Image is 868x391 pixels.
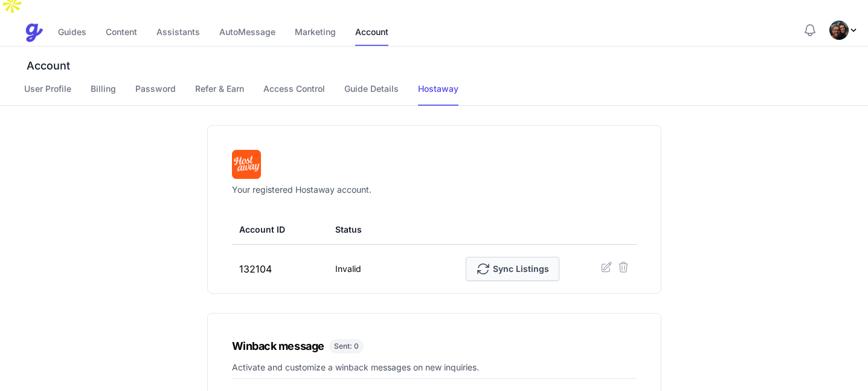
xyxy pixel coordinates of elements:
a: Access Control [263,83,325,106]
img: 3idsofojyu6u6j06bz8rmhlghd5i [829,21,849,40]
img: hostaway_logo-b1e76fb8be4f72e4a475eacb84a054b2f609e5f8fe143a7e3ba8adf884da11dc.png [232,150,261,179]
a: AutoMessage [219,20,275,46]
p: Your registered Hostaway account. [232,184,371,196]
h1: Winback message [232,338,324,354]
div: 132104 [239,262,272,276]
a: Marketing [295,20,336,46]
span: Sync Listings [476,257,549,281]
a: Account [355,20,388,46]
a: Guides [58,20,86,46]
button: Notifications [803,23,817,37]
a: Sync Listings [466,257,559,281]
span: Sent: 0 [329,339,364,354]
a: Refer & Earn [195,83,244,106]
a: Hostaway [418,83,458,106]
img: Guestive Guides [24,23,43,42]
th: Status [328,215,394,245]
a: Content [106,20,137,46]
a: Assistants [156,20,200,46]
p: Activate and customize a winback messages on new inquiries. [232,361,637,379]
a: Password [135,83,176,106]
div: Invalid [335,263,387,275]
div: Profile Menu [829,21,858,40]
a: Billing [91,83,116,106]
a: User Profile [24,83,71,106]
h3: Account [24,59,868,73]
a: Guide Details [344,83,399,106]
th: Account ID [232,215,329,245]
